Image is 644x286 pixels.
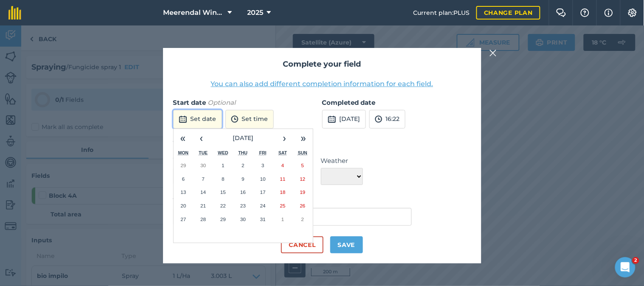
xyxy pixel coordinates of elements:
[253,185,273,199] button: October 17, 2025
[280,203,286,208] abbr: October 25, 2025
[178,150,189,155] abbr: Monday
[298,150,307,155] abbr: Sunday
[199,150,208,155] abbr: Tuesday
[213,172,233,186] button: October 8, 2025
[253,172,273,186] button: October 10, 2025
[273,185,293,199] button: October 18, 2025
[281,216,284,222] abbr: November 1, 2025
[280,176,286,182] abbr: October 11, 2025
[193,185,213,199] button: October 14, 2025
[253,159,273,172] button: October 3, 2025
[627,8,638,17] img: A cog icon
[193,172,213,186] button: October 7, 2025
[174,199,194,213] button: October 20, 2025
[247,8,264,18] span: 2025
[253,213,273,226] button: October 31, 2025
[222,163,224,168] abbr: October 1, 2025
[328,114,336,124] img: svg+xml;base64,PD94bWwgdmVyc2lvbj0iMS4wIiBlbmNvZGluZz0idXRmLTgiPz4KPCEtLSBHZW5lcmF0b3I6IEFkb2JlIE...
[225,110,274,129] button: Set time
[208,98,236,107] em: Optional
[293,199,313,213] button: October 26, 2025
[233,199,253,213] button: October 23, 2025
[300,176,306,182] abbr: October 12, 2025
[220,216,226,222] abbr: October 29, 2025
[233,159,253,172] button: October 2, 2025
[202,176,205,182] abbr: October 7, 2025
[174,213,194,226] button: October 27, 2025
[173,110,222,129] button: Set date
[193,159,213,172] button: September 30, 2025
[273,172,293,186] button: October 11, 2025
[281,236,323,253] button: Cancel
[322,98,376,107] strong: Completed date
[180,189,186,195] abbr: October 13, 2025
[218,150,228,155] abbr: Wednesday
[213,185,233,199] button: October 15, 2025
[253,199,273,213] button: October 24, 2025
[260,189,266,195] abbr: October 17, 2025
[173,58,471,70] h2: Complete your field
[233,185,253,199] button: October 16, 2025
[293,172,313,186] button: October 12, 2025
[615,257,636,278] iframe: Intercom live chat
[213,213,233,226] button: October 29, 2025
[174,185,194,199] button: October 13, 2025
[273,213,293,226] button: November 1, 2025
[300,203,306,208] abbr: October 26, 2025
[163,8,225,18] span: Meerendal Wine Estate
[413,8,470,17] span: Current plan : PLUS
[231,114,239,124] img: svg+xml;base64,PD94bWwgdmVyc2lvbj0iMS4wIiBlbmNvZGluZz0idXRmLTgiPz4KPCEtLSBHZW5lcmF0b3I6IEFkb2JlIE...
[179,114,187,124] img: svg+xml;base64,PD94bWwgdmVyc2lvbj0iMS4wIiBlbmNvZGluZz0idXRmLTgiPz4KPCEtLSBHZW5lcmF0b3I6IEFkb2JlIE...
[301,216,304,222] abbr: November 2, 2025
[633,257,639,264] span: 2
[174,172,194,186] button: October 6, 2025
[180,216,186,222] abbr: October 27, 2025
[276,129,294,148] button: ›
[220,189,226,195] abbr: October 15, 2025
[180,163,186,168] abbr: September 29, 2025
[278,150,287,155] abbr: Saturday
[330,236,363,253] button: Save
[260,203,266,208] abbr: October 24, 2025
[375,114,382,124] img: svg+xml;base64,PD94bWwgdmVyc2lvbj0iMS4wIiBlbmNvZGluZz0idXRmLTgiPz4KPCEtLSBHZW5lcmF0b3I6IEFkb2JlIE...
[173,138,471,149] h3: Weather
[489,48,497,58] img: svg+xml;base64,PHN2ZyB4bWxucz0iaHR0cDovL3d3dy53My5vcmcvMjAwMC9zdmciIHdpZHRoPSIyMiIgaGVpZ2h0PSIzMC...
[262,163,264,168] abbr: October 3, 2025
[213,159,233,172] button: October 1, 2025
[173,98,206,107] strong: Start date
[281,163,284,168] abbr: October 4, 2025
[369,110,405,129] button: 16:22
[580,8,590,17] img: A question mark icon
[556,8,566,17] img: Two speech bubbles overlapping with the left bubble in the forefront
[200,163,206,168] abbr: September 30, 2025
[233,134,253,142] span: [DATE]
[605,8,613,18] img: svg+xml;base64,PHN2ZyB4bWxucz0iaHR0cDovL3d3dy53My5vcmcvMjAwMC9zdmciIHdpZHRoPSIxNyIgaGVpZ2h0PSIxNy...
[220,203,226,208] abbr: October 22, 2025
[273,199,293,213] button: October 25, 2025
[8,6,21,20] img: fieldmargin Logo
[240,189,246,195] abbr: October 16, 2025
[193,199,213,213] button: October 21, 2025
[222,176,224,182] abbr: October 8, 2025
[200,203,206,208] abbr: October 21, 2025
[182,176,185,182] abbr: October 6, 2025
[200,189,206,195] abbr: October 14, 2025
[193,213,213,226] button: October 28, 2025
[233,213,253,226] button: October 30, 2025
[293,159,313,172] button: October 5, 2025
[293,213,313,226] button: November 2, 2025
[259,150,267,155] abbr: Friday
[293,185,313,199] button: October 19, 2025
[260,216,266,222] abbr: October 31, 2025
[273,159,293,172] button: October 4, 2025
[322,110,366,129] button: [DATE]
[174,159,194,172] button: September 29, 2025
[174,129,192,148] button: «
[211,129,276,148] button: [DATE]
[280,189,286,195] abbr: October 18, 2025
[300,189,306,195] abbr: October 19, 2025
[242,163,244,168] abbr: October 2, 2025
[476,6,540,20] a: Change plan
[200,216,206,222] abbr: October 28, 2025
[240,203,246,208] abbr: October 23, 2025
